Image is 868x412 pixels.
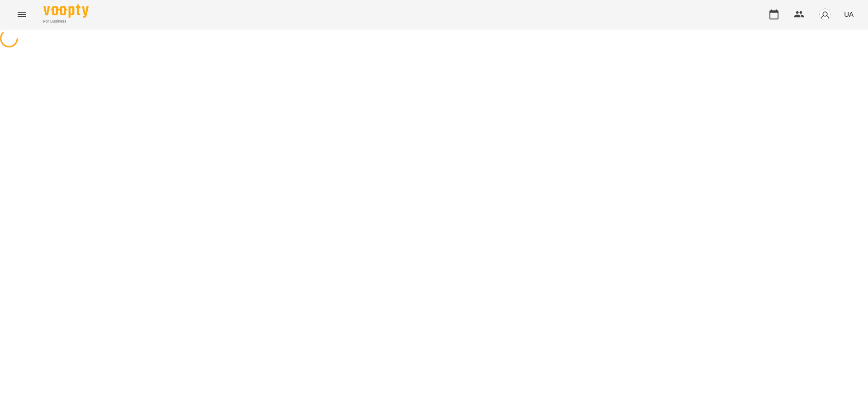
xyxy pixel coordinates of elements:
[844,9,854,19] span: UA
[819,8,831,21] img: avatar_s.png
[840,6,857,23] button: UA
[43,5,89,18] img: Voopty Logo
[43,19,89,24] span: For Business
[11,4,33,25] button: Menu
